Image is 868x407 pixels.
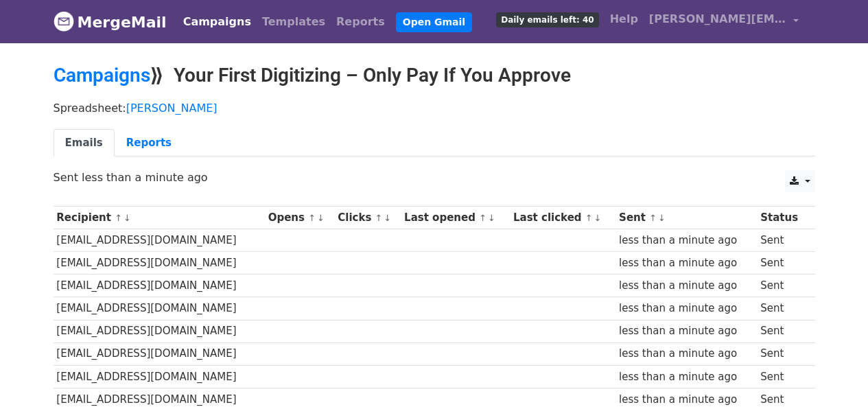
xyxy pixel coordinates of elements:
a: ↑ [375,213,383,223]
a: [PERSON_NAME][EMAIL_ADDRESS][DOMAIN_NAME] [644,5,804,38]
a: Reports [331,8,390,36]
a: Templates [257,8,331,36]
a: ↓ [384,213,391,223]
th: Recipient [54,207,265,229]
div: less than a minute ago [619,346,754,362]
a: Emails [54,129,115,157]
td: Sent [757,252,807,275]
td: Sent [757,342,807,365]
a: ↓ [658,213,666,223]
th: Sent [615,207,757,229]
a: Open Gmail [396,12,472,32]
a: Reports [115,129,183,157]
a: ↑ [479,213,486,223]
a: ↓ [488,213,495,223]
span: Daily emails left: 40 [496,12,598,27]
div: less than a minute ago [619,233,754,248]
a: Help [605,5,644,33]
a: ↑ [649,213,657,223]
th: Status [757,207,807,229]
a: [PERSON_NAME] [126,102,218,115]
a: ↓ [124,213,131,223]
div: less than a minute ago [619,301,754,316]
td: Sent [757,275,807,297]
img: MergeMail logo [54,11,74,32]
td: Sent [757,229,807,252]
td: Sent [757,320,807,342]
td: [EMAIL_ADDRESS][DOMAIN_NAME] [54,297,265,320]
p: Spreadsheet: [54,101,815,115]
p: Sent less than a minute ago [54,170,815,185]
td: [EMAIL_ADDRESS][DOMAIN_NAME] [54,342,265,365]
td: Sent [757,365,807,388]
a: Campaigns [54,64,150,86]
div: less than a minute ago [619,255,754,271]
a: ↑ [585,213,593,223]
th: Opens [265,207,335,229]
a: ↓ [594,213,602,223]
span: [PERSON_NAME][EMAIL_ADDRESS][DOMAIN_NAME] [649,11,786,27]
a: Campaigns [178,8,257,36]
div: less than a minute ago [619,323,754,339]
th: Last opened [401,207,510,229]
td: [EMAIL_ADDRESS][DOMAIN_NAME] [54,252,265,275]
h2: ⟫ Your First Digitizing – Only Pay If You Approve [54,64,815,87]
td: [EMAIL_ADDRESS][DOMAIN_NAME] [54,275,265,297]
td: [EMAIL_ADDRESS][DOMAIN_NAME] [54,365,265,388]
a: ↑ [115,213,122,223]
div: less than a minute ago [619,369,754,385]
td: [EMAIL_ADDRESS][DOMAIN_NAME] [54,320,265,342]
th: Clicks [334,207,401,229]
a: ↑ [308,213,316,223]
a: Daily emails left: 40 [491,5,604,33]
td: Sent [757,297,807,320]
th: Last clicked [510,207,615,229]
a: ↓ [317,213,325,223]
a: MergeMail [54,8,167,36]
td: [EMAIL_ADDRESS][DOMAIN_NAME] [54,229,265,252]
div: less than a minute ago [619,278,754,294]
